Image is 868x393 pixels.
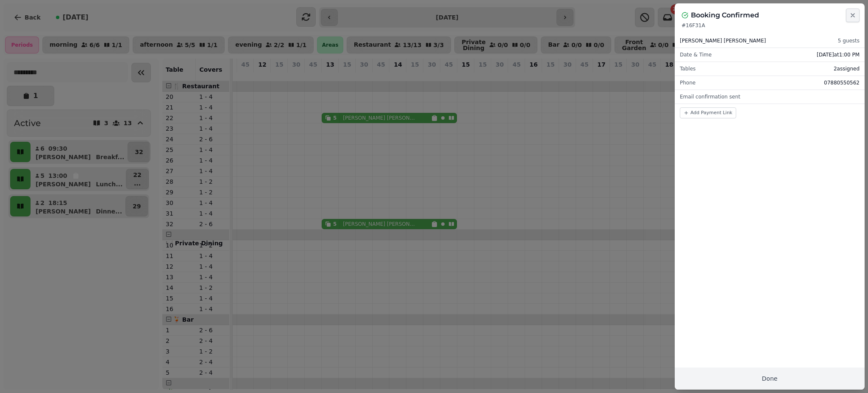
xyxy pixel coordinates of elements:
button: Add Payment Link [680,107,736,118]
span: [PERSON_NAME] [PERSON_NAME] [680,37,766,44]
span: [DATE] at 1:00 PM [817,51,860,58]
span: 2 assigned [834,65,860,72]
span: 5 guests [838,37,860,44]
span: Phone [680,79,696,86]
p: # 16F31A [682,22,858,29]
span: 07880550562 [824,79,860,86]
div: Email confirmation sent [675,90,865,104]
span: Tables [680,65,696,72]
h2: Booking Confirmed [691,10,759,20]
span: Date & Time [680,51,712,58]
button: Done [675,368,865,390]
